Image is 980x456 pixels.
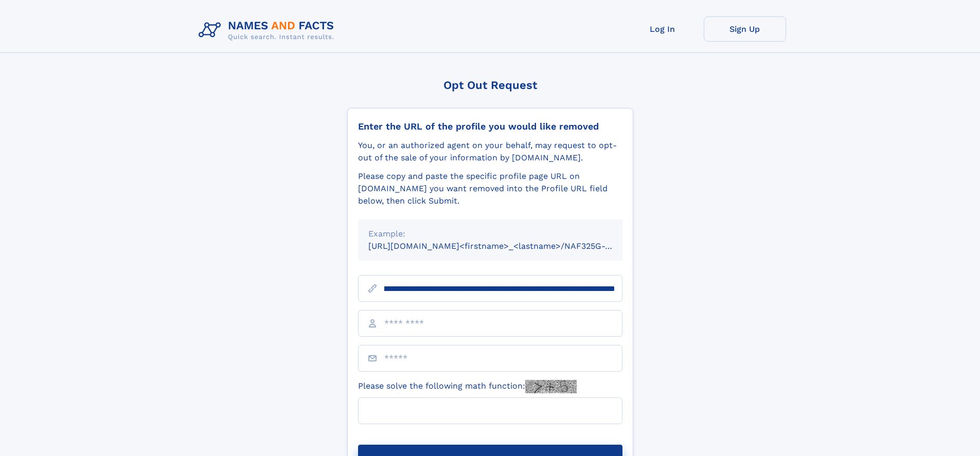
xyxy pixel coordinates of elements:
[358,121,622,132] div: Enter the URL of the profile you would like removed
[358,380,577,393] label: Please solve the following math function:
[358,170,622,207] div: Please copy and paste the specific profile page URL on [DOMAIN_NAME] you want removed into the Pr...
[194,16,343,44] img: Logo Names and Facts
[621,16,704,42] a: Log In
[358,139,622,164] div: You, or an authorized agent on your behalf, may request to opt-out of the sale of your informatio...
[368,228,612,240] div: Example:
[368,241,642,251] small: [URL][DOMAIN_NAME]<firstname>_<lastname>/NAF325G-xxxxxxxx
[347,79,633,92] div: Opt Out Request
[704,16,786,42] a: Sign Up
